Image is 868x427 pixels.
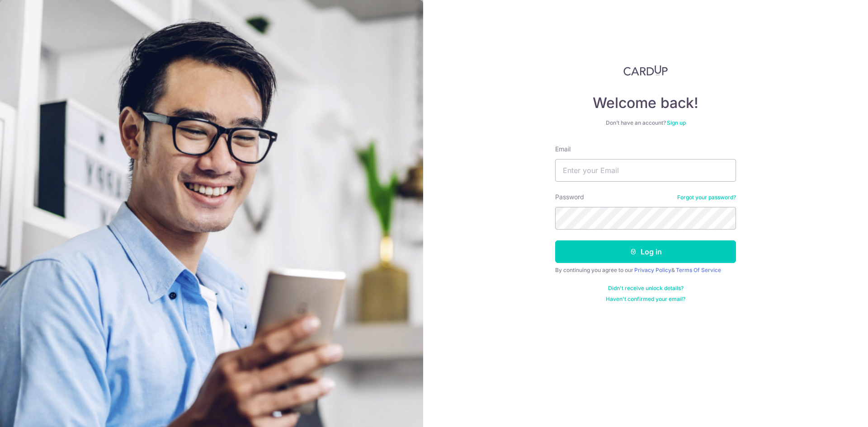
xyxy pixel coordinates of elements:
a: Forgot your password? [677,194,736,201]
button: Log in [555,240,736,263]
div: By continuing you agree to our & [555,267,736,274]
img: CardUp Logo [623,65,668,76]
a: Haven't confirmed your email? [606,296,685,303]
h4: Welcome back! [555,94,736,112]
a: Sign up [667,119,686,126]
div: Don’t have an account? [555,119,736,127]
input: Enter your Email [555,159,736,182]
label: Email [555,145,571,154]
a: Didn't receive unlock details? [608,285,684,292]
a: Privacy Policy [634,267,671,273]
label: Password [555,192,584,202]
a: Terms Of Service [676,267,721,273]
